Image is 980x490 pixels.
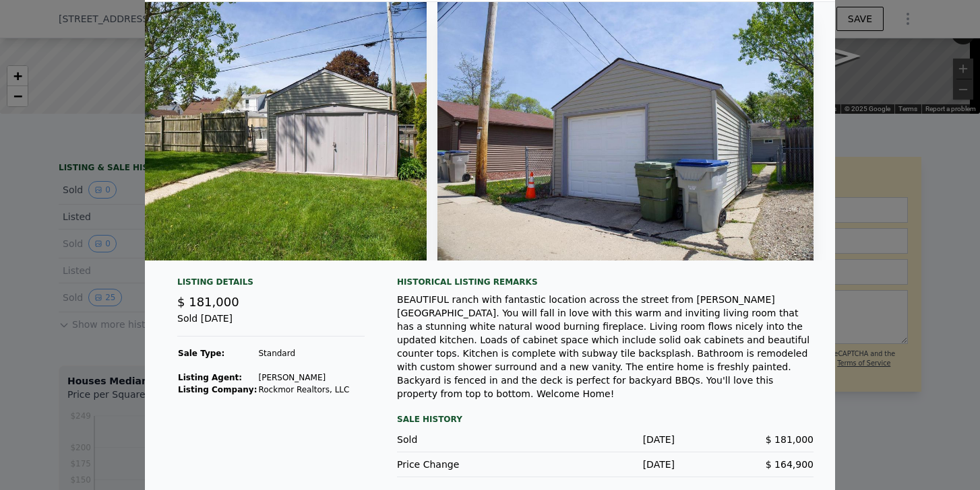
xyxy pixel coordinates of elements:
td: Rockmor Realtors, LLC [257,384,350,396]
div: [DATE] [536,433,675,446]
div: Listing Details [177,277,365,293]
strong: Listing Agent: [178,373,242,382]
div: Sold [DATE] [177,312,365,337]
div: BEAUTIFUL ranch with fantastic location across the street from [PERSON_NAME][GEOGRAPHIC_DATA]. Yo... [397,293,814,400]
strong: Listing Company: [178,385,257,394]
span: $ 181,000 [766,434,814,445]
span: $ 164,900 [766,459,814,470]
div: Price Change [397,458,536,471]
div: Sale History [397,411,814,427]
td: Standard [257,347,350,359]
td: [PERSON_NAME] [257,372,350,384]
div: [DATE] [536,458,675,471]
span: $ 181,000 [177,295,239,309]
div: Historical Listing remarks [397,277,814,287]
img: Property Img [53,2,427,260]
div: Sold [397,433,536,446]
strong: Sale Type: [178,349,224,358]
img: Property Img [437,2,814,260]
